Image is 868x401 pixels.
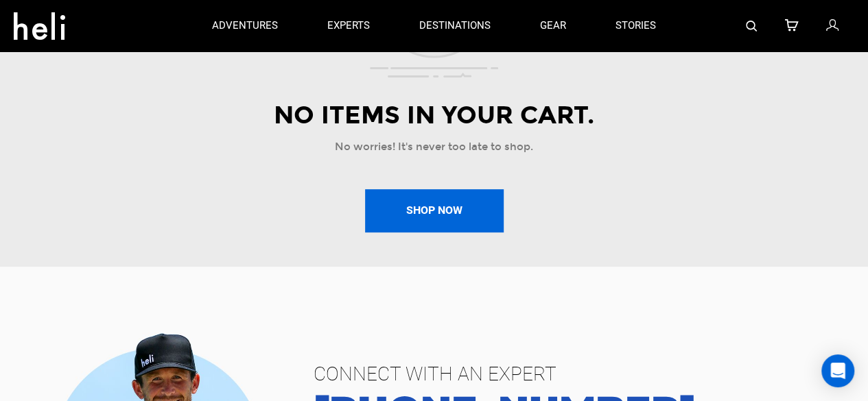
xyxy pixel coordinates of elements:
img: search-bar-icon.svg [746,21,757,32]
span: CONNECT WITH AN EXPERT [303,358,847,391]
p: No worries! It's never too late to shop. [50,140,819,154]
p: adventures [212,19,278,33]
div: Open Intercom Messenger [821,354,854,387]
p: experts [327,19,370,33]
div: No Items in your Cart. [50,98,819,133]
button: Shop Now [365,189,504,232]
p: destinations [419,19,491,33]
